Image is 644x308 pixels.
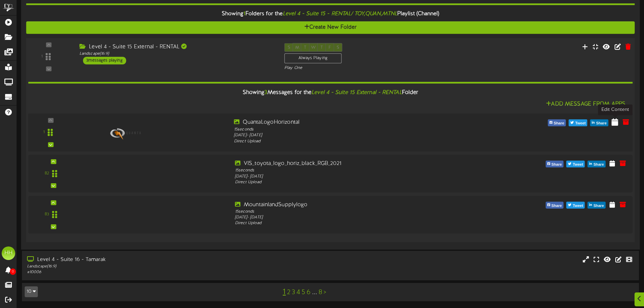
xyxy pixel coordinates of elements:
[544,100,627,109] button: Add Message From Apps
[234,126,478,133] div: 15 seconds
[312,289,317,296] a: ...
[324,289,326,296] a: >
[546,161,564,167] button: Share
[45,171,49,176] div: 82
[2,246,15,260] div: HH
[264,89,267,95] span: 3
[243,11,245,17] span: 1
[552,120,566,127] span: Share
[566,202,585,209] button: Tweet
[284,53,341,64] div: Always Playing
[283,11,397,17] i: Level 4 - Suite 15 - RENTAL/ TOY,QUAN,MTNL
[45,212,49,217] div: 83
[235,209,477,215] div: 15 seconds
[284,65,428,71] div: Play One
[296,289,300,296] a: 4
[235,160,477,168] div: VIS_toyota_logo_horiz_black_RGB_2021
[79,51,274,57] div: Landscape ( 16:9 )
[550,202,563,210] span: Share
[287,289,290,296] a: 2
[83,57,126,64] div: 3 messages playing
[235,173,477,179] div: [DATE] - [DATE]
[27,256,274,264] div: Level 4 - Suite 16 - Tamarak
[595,120,608,127] span: Share
[79,43,274,51] div: Level 4 - Suite 15 External - RENTAL
[588,202,605,209] button: Share
[235,168,477,173] div: 15 seconds
[569,119,587,126] button: Tweet
[571,161,585,168] span: Tweet
[234,138,478,144] div: Direct Upload
[26,21,635,34] button: Create New Folder
[292,289,295,296] a: 3
[311,89,402,95] i: Level 4 - Suite 15 External - RENTAL
[574,120,587,127] span: Tweet
[590,119,609,126] button: Share
[234,119,478,126] div: QuantaLogoHorizontal
[23,85,638,100] div: Showing Messages for the Folder
[550,161,563,168] span: Share
[548,119,566,126] button: Share
[10,268,16,275] span: 0
[318,289,322,296] a: 8
[592,202,605,210] span: Share
[108,115,143,150] img: 4e577eea-6fa7-4ac6-96f6-9589f1129cfb.png
[571,202,585,210] span: Tweet
[592,161,605,168] span: Share
[235,201,477,209] div: MountainlandSupplylogo
[307,289,311,296] a: 6
[27,264,274,269] div: Landscape ( 16:9 )
[27,269,274,275] div: # 10006
[25,286,38,297] button: 10
[235,220,477,226] div: Direct Upload
[566,161,585,167] button: Tweet
[302,289,305,296] a: 5
[234,133,478,139] div: [DATE] - [DATE]
[283,288,286,297] a: 1
[588,161,605,167] button: Share
[546,202,564,209] button: Share
[21,7,640,21] div: Showing Folders for the Playlist (Channel)
[235,215,477,220] div: [DATE] - [DATE]
[235,180,477,185] div: Direct Upload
